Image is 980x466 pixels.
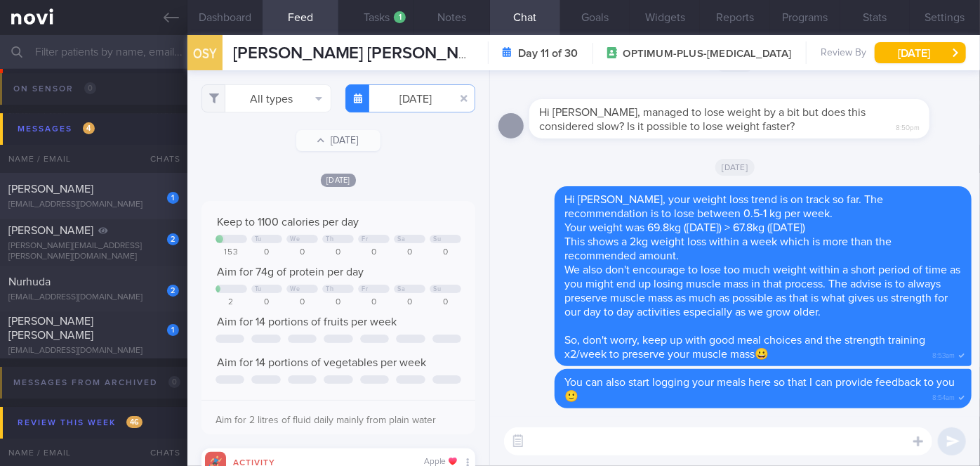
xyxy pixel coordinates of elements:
span: We also don't encourage to lose too much weight within a short period of time as you might end up... [564,264,960,318]
span: 46 [126,416,143,428]
span: [PERSON_NAME] [8,225,93,236]
span: Aim for 14 portions of vegetables per week [217,357,426,368]
span: [DATE] [715,159,755,176]
div: Fr [362,235,368,243]
span: Nurhuda [8,276,51,287]
div: 2 [216,297,247,308]
div: Chats [131,145,187,173]
span: This shows a 2kg weight loss within a week which is more than the recommended amount. [564,236,892,261]
div: Su [433,235,441,243]
div: Th [326,235,333,243]
div: 0 [251,247,283,258]
div: [PERSON_NAME][EMAIL_ADDRESS][PERSON_NAME][DOMAIN_NAME] [8,241,179,262]
div: 0 [251,297,283,308]
div: 0 [394,297,425,308]
div: 1 [394,11,406,23]
div: Th [326,285,333,293]
span: [PERSON_NAME] [8,183,93,195]
div: 2 [167,285,179,297]
div: OSY [184,27,226,81]
div: 1 [167,324,179,336]
span: Hi [PERSON_NAME], managed to lose weight by a bit but does this considered slow? Is it possible t... [539,107,866,132]
span: Your weight was 69.8kg ([DATE]) > 67.8kg ([DATE]) [564,222,805,233]
div: 1 [167,192,179,204]
div: [EMAIL_ADDRESS][DOMAIN_NAME] [8,200,179,210]
span: 0 [84,82,96,94]
span: You can also start logging your meals here so that I can provide feedback to you🙂 [564,377,955,402]
strong: Day 11 of 30 [519,46,578,60]
div: 0 [430,297,461,308]
button: [DATE] [296,130,380,151]
span: [PERSON_NAME] [PERSON_NAME] [233,45,498,62]
div: Tu [255,285,262,293]
div: [EMAIL_ADDRESS][DOMAIN_NAME] [8,292,179,303]
div: Tu [255,235,262,243]
div: 0 [322,297,354,308]
div: 0 [322,247,354,258]
div: Sa [397,235,405,243]
div: Su [433,285,441,293]
span: 8:54am [932,389,955,403]
div: Messages from Archived [10,373,184,392]
span: 0 [168,376,180,388]
span: Hi [PERSON_NAME], your weight loss trend is on track so far. The recommendation is to lose betwee... [564,194,883,219]
div: Messages [14,119,98,138]
button: [DATE] [875,42,966,63]
span: [PERSON_NAME] [PERSON_NAME] [8,316,93,341]
div: 0 [286,297,318,308]
span: [DATE] [321,174,356,187]
span: 8:50pm [896,119,920,133]
button: All types [201,84,331,112]
span: 4 [83,122,95,134]
div: 0 [394,247,425,258]
div: We [290,285,300,293]
div: We [290,235,300,243]
span: So, don't worry, keep up with good meal choices and the strength training x2/week to preserve you... [564,335,925,360]
div: Sa [397,285,405,293]
div: Fr [362,285,368,293]
span: OPTIMUM-PLUS-[MEDICAL_DATA] [623,47,792,61]
span: Review By [821,47,866,60]
div: 153 [216,247,247,258]
div: [EMAIL_ADDRESS][DOMAIN_NAME] [8,346,179,356]
div: Review this week [14,413,146,432]
div: 0 [430,247,461,258]
span: Aim for 74g of protein per day [217,266,364,278]
div: 0 [286,247,318,258]
div: 0 [358,247,390,258]
span: Aim for 2 litres of fluid daily mainly from plain water [216,415,436,425]
span: 8:53am [932,347,955,361]
div: On sensor [10,79,100,98]
span: Aim for 14 portions of fruits per week [217,316,397,328]
span: Keep to 1100 calories per day [217,216,359,228]
div: 0 [358,297,390,308]
div: 2 [167,233,179,245]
